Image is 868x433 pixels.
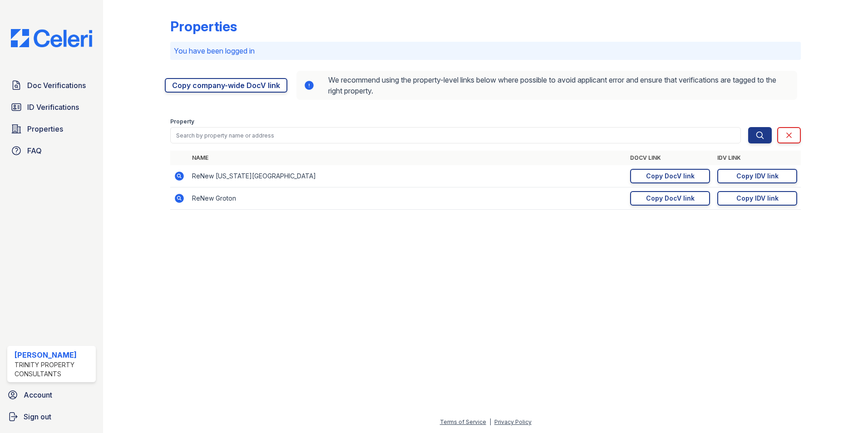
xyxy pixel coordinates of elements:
[296,71,797,100] div: We recommend using the property-level links below where possible to avoid applicant error and ens...
[165,78,287,93] a: Copy company-wide DocV link
[736,172,779,181] div: Copy IDV link
[188,151,626,165] th: Name
[440,418,486,425] a: Terms of Service
[494,418,532,425] a: Privacy Policy
[626,151,714,165] th: DocV Link
[188,165,626,187] td: ReNew [US_STATE][GEOGRAPHIC_DATA]
[27,102,79,113] span: ID Verifications
[714,151,801,165] th: IDV Link
[15,360,92,379] div: Trinity Property Consultants
[24,411,51,422] span: Sign out
[717,191,797,206] a: Copy IDV link
[27,145,42,156] span: FAQ
[7,120,96,138] a: Properties
[646,194,695,203] div: Copy DocV link
[188,187,626,210] td: ReNew Groton
[7,142,96,160] a: FAQ
[7,76,96,94] a: Doc Verifications
[27,80,86,91] span: Doc Verifications
[174,45,797,56] p: You have been logged in
[646,172,695,181] div: Copy DocV link
[4,29,99,47] img: CE_Logo_Blue-a8612792a0a2168367f1c8372b55b34899dd931a85d93a1a3d3e32e68fde9ad4.png
[7,98,96,116] a: ID Verifications
[170,118,194,125] label: Property
[736,194,779,203] div: Copy IDV link
[27,123,63,134] span: Properties
[170,18,237,34] div: Properties
[489,418,491,425] div: |
[630,169,710,183] a: Copy DocV link
[4,386,99,404] a: Account
[170,127,741,143] input: Search by property name or address
[4,408,99,426] a: Sign out
[717,169,797,183] a: Copy IDV link
[24,389,52,400] span: Account
[630,191,710,206] a: Copy DocV link
[15,349,92,360] div: [PERSON_NAME]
